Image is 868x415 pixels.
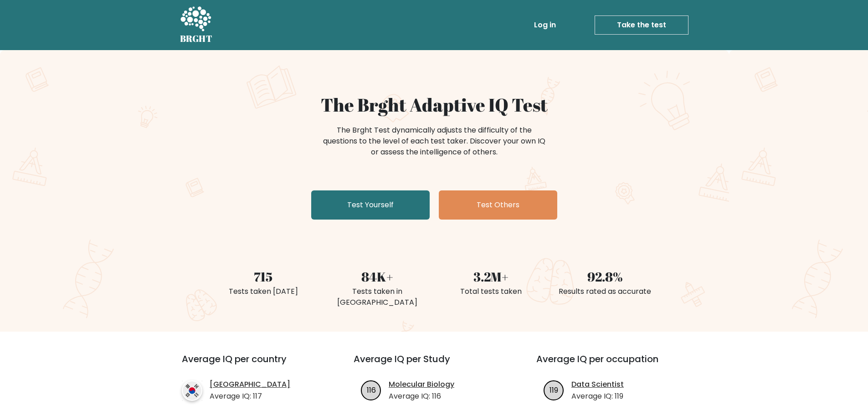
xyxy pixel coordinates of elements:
[180,33,213,44] h5: BRGHT
[311,190,430,220] a: Test Yourself
[212,267,315,286] div: 715
[210,379,290,390] a: [GEOGRAPHIC_DATA]
[571,379,624,390] a: Data Scientist
[571,391,624,402] p: Average IQ: 119
[212,94,657,116] h1: The Brght Adaptive IQ Test
[595,15,688,35] a: Take the test
[180,4,213,46] a: BRGHT
[367,384,376,395] text: 116
[554,267,657,286] div: 92.8%
[354,354,514,375] h3: Average IQ per Study
[439,190,557,220] a: Test Others
[550,384,558,395] text: 119
[536,354,697,375] h3: Average IQ per occupation
[326,286,429,308] div: Tests taken in [GEOGRAPHIC_DATA]
[440,286,543,297] div: Total tests taken
[326,267,429,286] div: 84K+
[212,286,315,297] div: Tests taken [DATE]
[210,391,290,402] p: Average IQ: 117
[182,380,202,401] img: country
[389,391,454,402] p: Average IQ: 116
[389,379,454,390] a: Molecular Biology
[530,16,560,34] a: Log in
[440,267,543,286] div: 3.2M+
[554,286,657,297] div: Results rated as accurate
[182,354,321,375] h3: Average IQ per country
[320,125,548,158] div: The Brght Test dynamically adjusts the difficulty of the questions to the level of each test take...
